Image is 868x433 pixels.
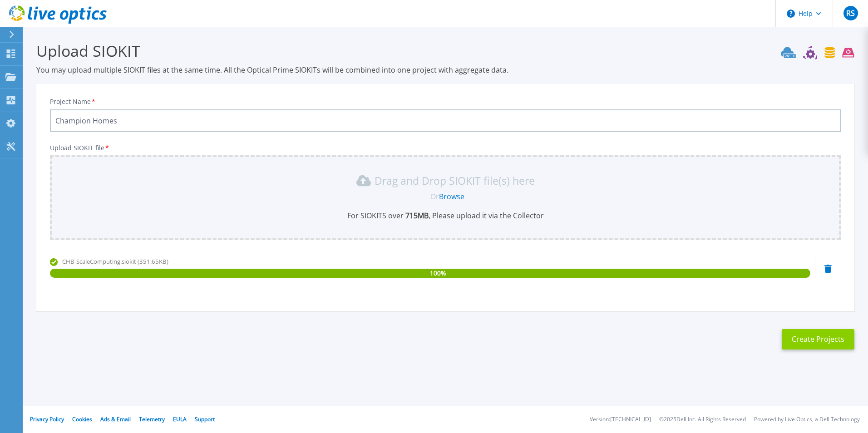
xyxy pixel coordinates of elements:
[173,415,187,423] a: EULA
[50,98,96,105] label: Project Name
[30,415,64,423] a: Privacy Policy
[659,417,746,423] li: © 2025 Dell Inc. All Rights Reserved
[590,417,651,423] li: Version: [TECHNICAL_ID]
[50,144,841,152] p: Upload SIOKIT file
[430,192,439,202] span: Or
[36,65,854,75] p: You may upload multiple SIOKIT files at the same time. All the Optical Prime SIOKITs will be comb...
[754,417,860,423] li: Powered by Live Optics, a Dell Technology
[100,415,131,423] a: Ads & Email
[404,211,429,221] b: 715 MB
[782,329,854,349] button: Create Projects
[430,269,446,278] span: 100 %
[55,173,835,221] div: Drag and Drop SIOKIT file(s) here OrBrowseFor SIOKITS over 715MB, Please upload it via the Collector
[439,192,464,202] a: Browse
[55,211,835,221] p: For SIOKITS over , Please upload it via the Collector
[36,40,854,61] h3: Upload SIOKIT
[50,109,841,132] input: Enter Project Name
[375,176,535,185] p: Drag and Drop SIOKIT file(s) here
[72,415,92,423] a: Cookies
[62,257,168,266] span: CHB-ScaleComputing.siokit (351.65KB)
[846,10,855,17] span: RS
[139,415,165,423] a: Telemetry
[195,415,215,423] a: Support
